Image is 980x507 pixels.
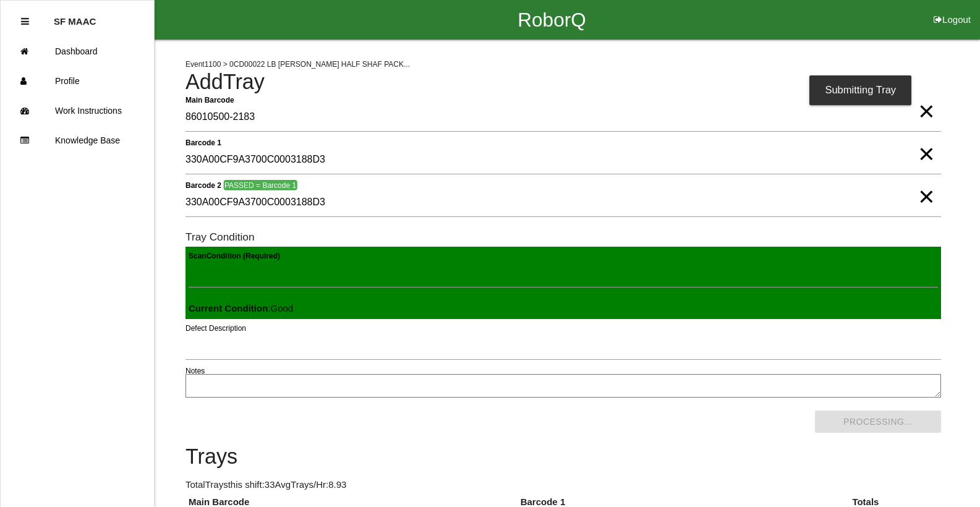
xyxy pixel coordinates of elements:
b: Current Condition [189,303,268,313]
a: Profile [1,66,154,96]
h4: Trays [185,445,941,469]
a: Knowledge Base [1,126,154,155]
span: Clear Input [918,129,934,154]
span: Event 1100 > 0CD00022 LB [PERSON_NAME] HALF SHAF PACK... [185,60,410,69]
p: Total Trays this shift: 33 Avg Trays /Hr: 8.93 [185,478,941,492]
a: Dashboard [1,36,154,66]
b: Barcode 1 [185,138,221,147]
b: Barcode 2 [185,181,221,189]
span: Clear Input [918,87,934,111]
b: Main Barcode [185,95,234,104]
b: Scan Condition (Required) [189,252,280,260]
input: Required [185,103,941,132]
div: Close [21,7,29,36]
h6: Tray Condition [185,231,941,243]
label: Defect Description [185,323,246,334]
label: Notes [185,365,205,377]
h4: Add Tray [185,70,941,94]
a: Work Instructions [1,96,154,126]
p: SF MAAC [54,7,96,27]
span: PASSED = Barcode 1 [223,180,297,190]
span: Clear Input [918,172,934,197]
div: Submitting Tray [809,75,911,105]
span: : Good [189,303,293,313]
